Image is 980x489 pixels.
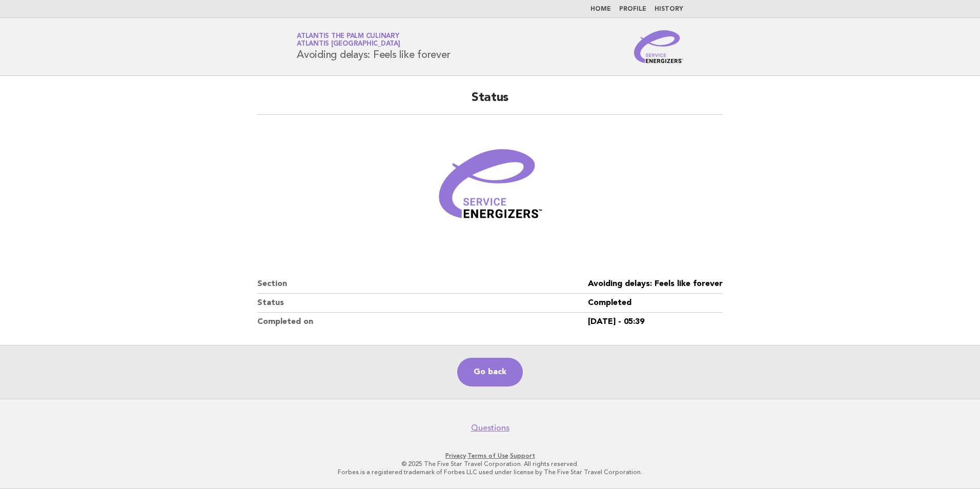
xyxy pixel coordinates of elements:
a: History [655,6,683,12]
dd: [DATE] - 05:39 [588,313,723,331]
a: Atlantis The Palm CulinaryAtlantis [GEOGRAPHIC_DATA] [297,33,400,47]
a: Terms of Use [467,452,508,459]
a: Questions [471,423,509,433]
p: Forbes is a registered trademark of Forbes LLC used under license by The Five Star Travel Corpora... [176,468,804,476]
p: · · [176,452,804,460]
img: Verified [428,127,552,250]
h1: Avoiding delays: Feels like forever [297,33,450,60]
a: Go back [457,358,523,386]
a: Profile [619,6,646,12]
dt: Section [257,275,588,294]
h2: Status [257,90,723,115]
a: Support [510,452,535,459]
dd: Avoiding delays: Feels like forever [588,275,723,294]
a: Home [590,6,611,12]
a: Privacy [445,452,466,459]
dt: Completed on [257,313,588,331]
dt: Status [257,294,588,313]
img: Service Energizers [634,30,683,63]
dd: Completed [588,294,723,313]
span: Atlantis [GEOGRAPHIC_DATA] [297,41,400,48]
p: © 2025 The Five Star Travel Corporation. All rights reserved. [176,460,804,468]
